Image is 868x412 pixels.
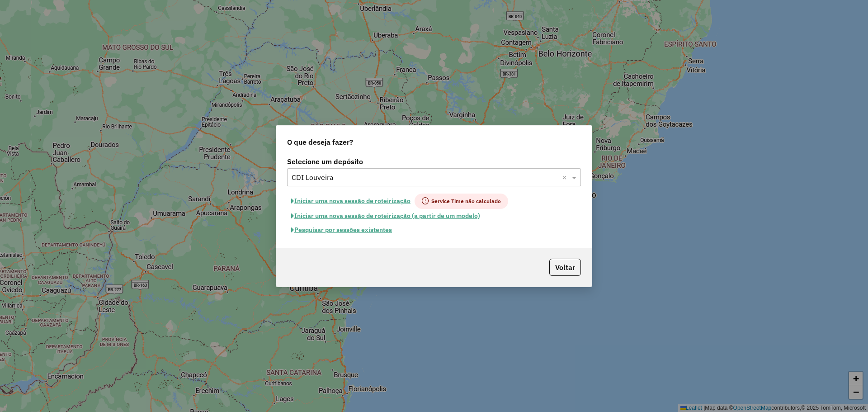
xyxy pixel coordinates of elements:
[549,259,581,276] button: Voltar
[287,194,415,209] button: Iniciar uma nova sessão de roteirização
[287,209,484,223] button: Iniciar uma nova sessão de roteirização (a partir de um modelo)
[287,223,396,237] button: Pesquisar por sessões existentes
[562,172,570,183] span: Clear all
[287,156,581,167] label: Selecione um depósito
[415,194,508,209] span: Service Time não calculado
[287,137,353,147] span: O que deseja fazer?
